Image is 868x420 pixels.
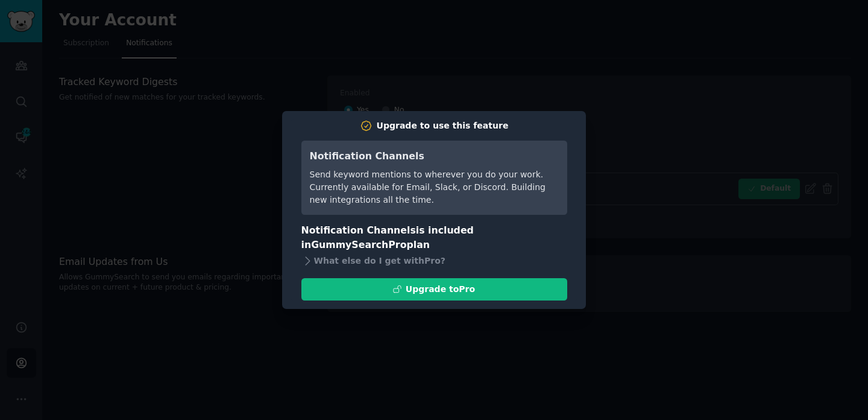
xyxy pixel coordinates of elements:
div: Upgrade to use this feature [377,119,509,132]
div: Upgrade to Pro [406,283,475,296]
span: GummySearch Pro [311,239,406,250]
h3: Notification Channels is included in plan [301,223,567,253]
h3: Notification Channels [310,149,559,164]
div: Send keyword mentions to wherever you do your work. Currently available for Email, Slack, or Disc... [310,168,559,206]
button: Upgrade toPro [301,278,567,301]
div: What else do I get with Pro ? [301,253,567,270]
